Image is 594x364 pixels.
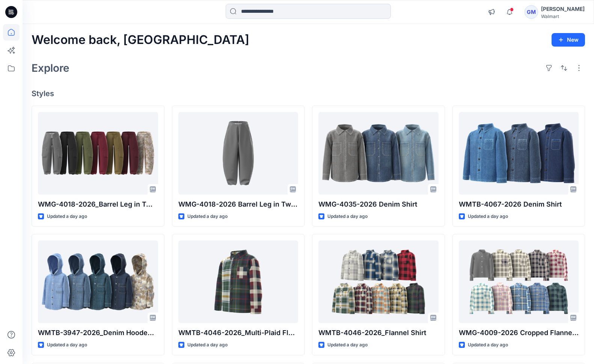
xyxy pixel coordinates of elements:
p: Updated a day ago [327,341,368,349]
div: [PERSON_NAME] [541,5,585,14]
p: WMTB-4046-2026_Flannel Shirt [318,328,439,338]
p: Updated a day ago [47,213,87,221]
p: WMG-4009-2026 Cropped Flannel Shirt [459,328,579,338]
button: New [552,33,585,47]
a: WMG-4018-2026_Barrel Leg in Twill_Opt 2-HK Version-Styling [38,112,158,195]
p: WMG-4018-2026_Barrel Leg in Twill_Opt 2-HK Version-Styling [38,199,158,210]
a: WMG-4018-2026 Barrel Leg in Twill-HK-With SS [178,112,299,195]
p: WMTB-4046-2026_Multi-Plaid Flannel Shirt [178,328,299,338]
a: WMTB-3947-2026_Denim Hooded Overshirt [38,240,158,323]
p: Updated a day ago [187,341,228,349]
h4: Styles [32,89,585,98]
a: WMTB-4067-2026 Denim Shirt [459,112,579,195]
p: WMTB-4067-2026 Denim Shirt [459,199,579,210]
p: Updated a day ago [327,213,368,221]
p: Updated a day ago [468,341,508,349]
p: Updated a day ago [187,213,228,221]
p: WMG-4018-2026 Barrel Leg in Twill-HK-With SS [178,199,299,210]
p: Updated a day ago [47,341,87,349]
p: WMTB-3947-2026_Denim Hooded Overshirt [38,328,158,338]
p: WMG-4035-2026 Denim Shirt [318,199,439,210]
a: WMTB-4046-2026_Flannel Shirt [318,240,439,323]
a: WMTB-4046-2026_Multi-Plaid Flannel Shirt [178,240,299,323]
a: WMG-4009-2026 Cropped Flannel Shirt [459,240,579,323]
a: WMG-4035-2026 Denim Shirt [318,112,439,195]
div: Walmart [541,14,585,19]
h2: Explore [32,62,69,74]
div: GM [525,5,538,19]
p: Updated a day ago [468,213,508,221]
h2: Welcome back, [GEOGRAPHIC_DATA] [32,33,249,47]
